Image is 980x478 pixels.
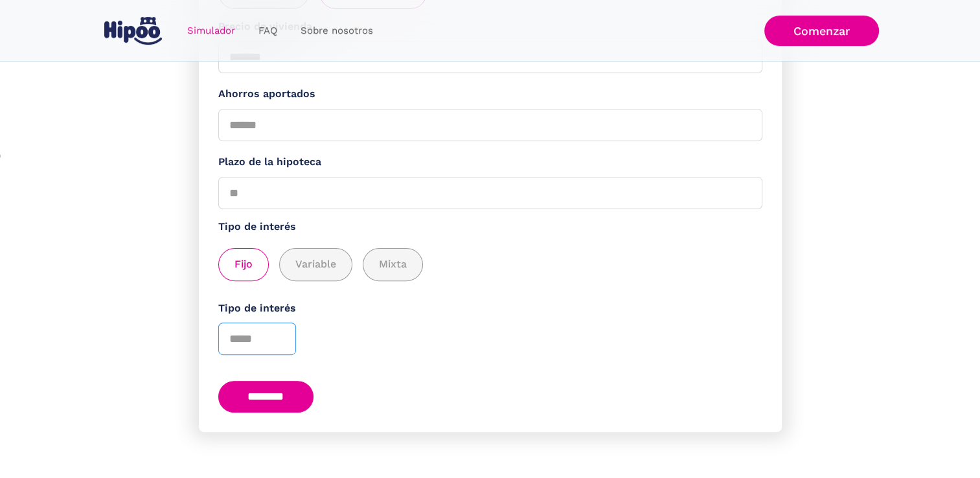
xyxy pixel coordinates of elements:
label: Ahorros aportados [218,86,762,102]
label: Plazo de la hipoteca [218,154,762,170]
a: home [102,12,165,50]
label: Tipo de interés [218,301,762,317]
span: Fijo [234,256,253,273]
div: add_description_here [218,248,762,281]
span: Mixta [379,256,407,273]
a: Simulador [176,18,247,43]
a: Comenzar [764,16,879,46]
span: Variable [295,256,336,273]
label: Tipo de interés [218,219,762,235]
a: Sobre nosotros [289,18,385,43]
a: FAQ [247,18,289,43]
